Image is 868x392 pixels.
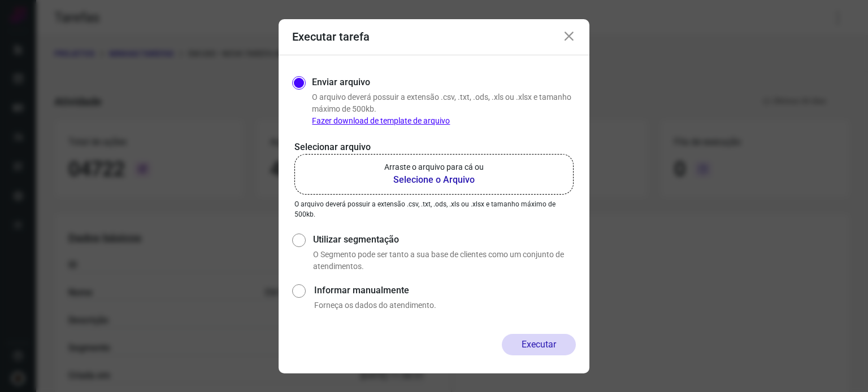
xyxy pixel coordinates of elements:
p: O arquivo deverá possuir a extensão .csv, .txt, .ods, .xls ou .xlsx e tamanho máximo de 500kb. [312,91,576,127]
p: Arraste o arquivo para cá ou [384,161,484,173]
p: O Segmento pode ser tanto a sua base de clientes como um conjunto de atendimentos. [313,249,576,272]
p: Forneça os dados do atendimento. [314,299,576,311]
b: Selecione o Arquivo [384,173,484,187]
label: Enviar arquivo [312,76,370,89]
p: O arquivo deverá possuir a extensão .csv, .txt, .ods, .xls ou .xlsx e tamanho máximo de 500kb. [294,199,574,219]
p: Selecionar arquivo [294,140,574,154]
label: Informar manualmente [314,284,576,297]
label: Utilizar segmentação [313,233,576,246]
h3: Executar tarefa [292,30,370,43]
a: Fazer download de template de arquivo [312,116,450,125]
button: Executar [502,334,576,355]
